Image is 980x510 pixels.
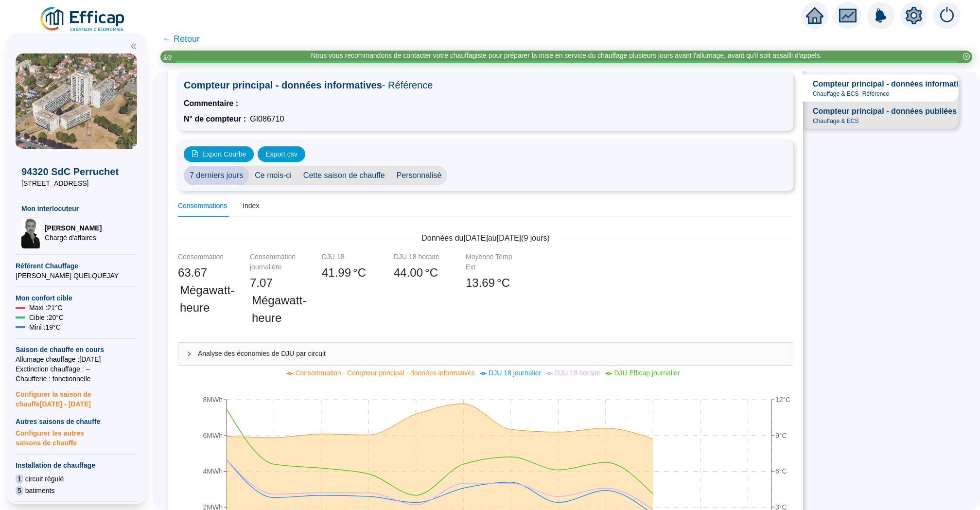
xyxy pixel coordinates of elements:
span: Chauffage & ECS - Référence [813,90,889,98]
span: Mégawatt-heure [180,281,234,317]
span: Ce mois-ci [249,166,297,185]
tspan: 12°C [775,396,790,404]
span: 41 [322,266,335,279]
span: Autres saisons de chauffe [16,417,137,426]
span: °C [353,264,366,281]
tspan: 4MWh [203,467,223,475]
span: 94320 SdC Perruchet [21,165,131,178]
div: DJU 18 horaire [394,252,442,262]
span: Chargé d'affaires [45,233,102,243]
div: DJU 18 [322,252,370,262]
span: file-image [192,150,198,157]
span: Personnalisé [391,166,448,185]
span: N° de compteur : [184,113,246,125]
span: .00 [407,266,423,279]
span: Export Courbe [202,149,246,159]
button: Export csv [258,146,305,162]
span: Exctinction chauffage : -- [16,364,137,374]
span: Mon confort cible [16,293,137,303]
span: [PERSON_NAME] [45,223,102,233]
span: collapsed [186,351,192,357]
span: 7 derniers jours [184,166,249,185]
span: GI086710 [250,113,284,125]
span: setting [905,7,923,24]
span: fund [839,7,857,24]
span: 7 [250,276,256,289]
span: Chaufferie : fonctionnelle [16,374,137,384]
tspan: 8MWh [203,396,223,404]
span: Cible : 20 °C [29,313,64,322]
span: circuit régulé [25,474,64,484]
div: Index [243,201,259,211]
div: Consommation journalière [250,252,298,272]
span: DJU 18 horaire [555,369,600,377]
div: Nous vous recommandons de contacter votre chauffagiste pour préparer la mise en service du chauff... [311,51,822,61]
span: Mini : 19 °C [29,322,61,332]
span: Commentaire : [184,98,238,109]
span: .99 [335,266,351,279]
img: Chargé d'affaires [21,217,41,248]
div: Consommations [178,201,227,211]
span: close-circle [963,53,970,60]
span: 63 [178,266,191,279]
span: Mégawatt-heure [252,292,306,327]
span: Données du [DATE] au [DATE] ( 9 jours) [414,232,558,244]
button: Export Courbe [184,146,254,162]
span: .69 [479,276,495,289]
span: Compteur principal - données informatives [813,78,971,90]
tspan: 6°C [775,467,787,475]
span: DJU 18 journalier [489,369,541,377]
img: alerts [867,2,894,29]
span: ← Retour [162,32,200,46]
span: [PERSON_NAME] QUELQUEJAY [16,271,137,281]
span: [STREET_ADDRESS] [21,178,131,188]
span: 5 [16,486,23,495]
span: 44 [394,266,407,279]
span: Compteur principal - données publiées [813,106,957,117]
tspan: 9°C [775,432,787,440]
span: Compteur principal - données informatives [184,78,787,92]
span: Configurer les autres saisons de chauffe [16,426,137,448]
span: double-left [130,43,137,50]
span: Installation de chauffage [16,460,137,470]
div: Moyenne Temp Ext [466,252,514,272]
span: Saison de chauffe en cours [16,345,137,354]
span: Export csv [265,149,297,159]
span: Cette saison de chauffe [297,166,391,185]
div: Consommation [178,252,227,262]
span: Configurer la saison de chauffe [DATE] - [DATE] [16,384,137,409]
tspan: 6MWh [203,432,223,440]
span: .67 [191,266,207,279]
img: efficap energie logo [39,6,127,33]
i: 3 / 3 [163,54,172,61]
span: Allumage chauffage : [DATE] [16,354,137,364]
span: °C [497,274,510,292]
div: Analyse des économies de DJU par circuit [178,343,793,365]
span: - Référence [382,80,433,90]
span: 1 [16,474,23,484]
span: DJU Efficap journalier [614,369,680,377]
span: home [806,7,823,24]
span: .07 [256,276,272,289]
img: alerts [933,2,961,29]
span: Mon interlocuteur [21,204,131,213]
span: batiments [25,486,55,495]
span: °C [425,264,438,281]
span: Référent Chauffage [16,261,137,271]
span: Analyse des économies de DJU par circuit [198,349,785,359]
span: Maxi : 21 °C [29,303,63,313]
span: 13 [466,276,479,289]
span: Consommation - Compteur principal - données informatives [295,369,475,377]
span: Chauffage & ECS [813,117,859,125]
